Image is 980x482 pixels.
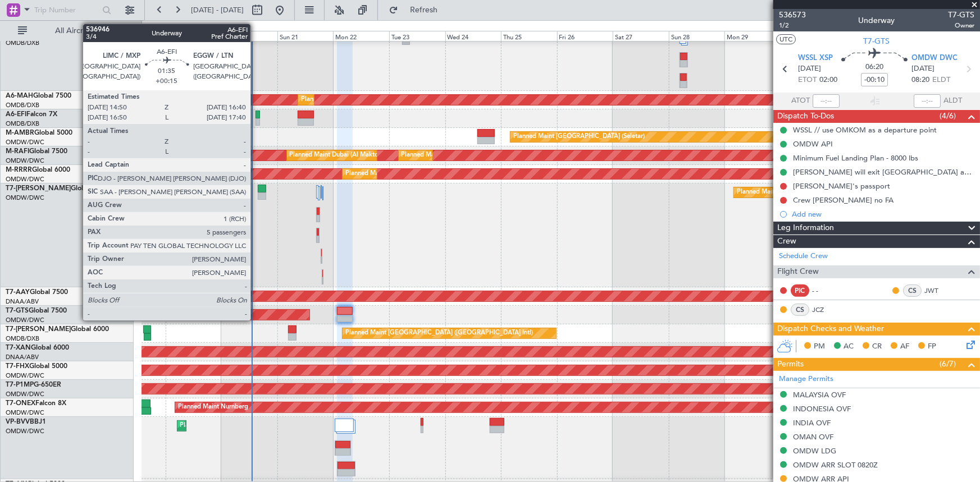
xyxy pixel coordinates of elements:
[791,95,810,107] span: ATOT
[6,363,67,370] a: T7-FHXGlobal 5000
[814,341,825,352] span: PM
[301,91,489,108] div: Planned Maint [GEOGRAPHIC_DATA] ([GEOGRAPHIC_DATA] Intl)
[798,63,821,75] span: [DATE]
[791,284,809,297] div: PIC
[221,31,277,41] div: Sat 20
[793,125,937,135] div: WSSL // use OMKOM as a departure point
[6,175,44,183] a: OMDW/DWC
[6,382,34,388] span: T7-P1MP
[6,408,44,417] a: OMDW/DWC
[6,289,30,296] span: T7-AAY
[6,390,44,398] a: OMDW/DWC
[6,326,109,333] a: T7-[PERSON_NAME]Global 6000
[6,419,46,425] a: VP-BVVBBJ1
[345,166,456,182] div: Planned Maint Dubai (Al Maktoum Intl)
[6,419,30,425] span: VP-BVV
[793,167,974,177] div: [PERSON_NAME] will exit [GEOGRAPHIC_DATA] as crew and enter [GEOGRAPHIC_DATA] as Pax.
[777,265,819,278] span: Flight Crew
[6,101,39,109] a: OMDB/DXB
[6,371,44,380] a: OMDW/DWC
[6,120,39,128] a: OMDB/DXB
[793,181,890,191] div: [PERSON_NAME]'s passport
[812,305,837,315] a: JCZ
[6,111,57,118] a: A6-EFIFalcon 7X
[911,75,929,86] span: 08:20
[6,400,66,407] a: T7-ONEXFalcon 8X
[191,5,244,15] span: [DATE] - [DATE]
[793,390,846,400] div: MALAYSIA OVF
[6,185,109,192] a: T7-[PERSON_NAME]Global 7500
[911,63,935,75] span: [DATE]
[779,251,828,262] a: Schedule Crew
[943,95,962,107] span: ALDT
[501,31,557,41] div: Thu 25
[6,185,71,192] span: T7-[PERSON_NAME]
[180,417,291,434] div: Planned Maint Dubai (Al Maktoum Intl)
[948,21,974,30] span: Owner
[940,358,956,370] span: (6/7)
[6,316,44,324] a: OMDW/DWC
[864,35,890,47] span: T7-GTS
[844,341,854,352] span: AC
[6,345,31,351] span: T7-XAN
[793,446,836,456] div: OMDW LDG
[779,21,806,30] span: 1/2
[777,323,884,336] span: Dispatch Checks and Weather
[798,53,833,64] span: WSSL XSP
[813,94,840,108] input: --:--
[6,148,67,155] a: M-RAFIGlobal 7500
[6,400,35,407] span: T7-ONEX
[777,235,796,248] span: Crew
[29,27,118,35] span: All Aircraft
[6,157,44,165] a: OMDW/DWC
[384,1,451,19] button: Refresh
[6,148,29,155] span: M-RAFI
[6,111,26,118] span: A6-EFI
[402,147,512,164] div: Planned Maint Dubai (Al Maktoum Intl)
[6,130,34,136] span: M-AMBR
[6,289,68,296] a: T7-AAYGlobal 7500
[6,353,39,361] a: DNAA/ABV
[557,31,613,41] div: Fri 26
[948,9,974,21] span: T7-GTS
[776,34,796,44] button: UTC
[6,138,44,146] a: OMDW/DWC
[928,341,936,352] span: FP
[6,39,39,47] a: OMDB/DXB
[793,418,831,428] div: INDIA OVF
[6,427,44,435] a: OMDW/DWC
[144,22,163,32] div: [DATE]
[6,326,71,333] span: T7-[PERSON_NAME]
[445,31,502,41] div: Wed 24
[792,209,974,219] div: Add new
[793,153,918,163] div: Minimum Fuel Landing Plan - 8000 lbs
[872,341,882,352] span: CR
[277,31,334,41] div: Sun 21
[6,194,44,202] a: OMDW/DWC
[389,31,445,41] div: Tue 23
[859,15,895,27] div: Underway
[819,75,837,86] span: 02:00
[178,399,248,416] div: Planned Maint Nurnberg
[166,31,222,41] div: Fri 19
[777,110,834,123] span: Dispatch To-Dos
[345,325,533,342] div: Planned Maint [GEOGRAPHIC_DATA] ([GEOGRAPHIC_DATA] Intl)
[911,53,958,64] span: OMDW DWC
[6,363,29,370] span: T7-FHX
[798,75,817,86] span: ETOT
[724,31,781,41] div: Mon 29
[175,288,341,305] div: Unplanned Maint [GEOGRAPHIC_DATA] (Al Maktoum Intl)
[779,9,806,21] span: 536573
[513,128,645,145] div: Planned Maint [GEOGRAPHIC_DATA] (Seletar)
[6,307,29,314] span: T7-GTS
[6,93,33,99] span: A6-MAH
[737,184,847,201] div: Planned Maint Dubai (Al Maktoum Intl)
[333,31,389,41] div: Mon 22
[6,167,32,173] span: M-RRRR
[793,404,851,414] div: INDONESIA OVF
[793,460,878,470] div: OMDW ARR SLOT 0820Z
[779,374,833,385] a: Manage Permits
[6,130,72,136] a: M-AMBRGlobal 5000
[12,22,122,40] button: All Aircraft
[900,341,909,352] span: AF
